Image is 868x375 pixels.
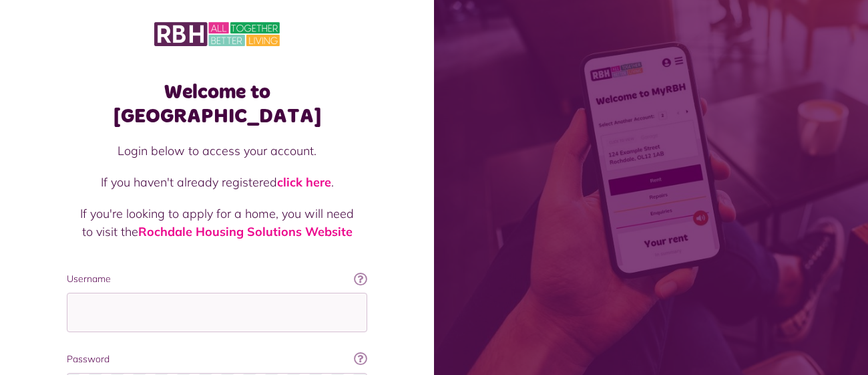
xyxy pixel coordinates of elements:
a: click here [277,174,331,190]
img: MyRBH [154,20,280,48]
a: Rochdale Housing Solutions Website [138,224,353,239]
p: Login below to access your account. [80,142,354,160]
h1: Welcome to [GEOGRAPHIC_DATA] [67,80,367,128]
p: If you haven't already registered . [80,173,354,191]
p: If you're looking to apply for a home, you will need to visit the [80,205,354,241]
label: Password [67,352,367,366]
label: Username [67,272,367,286]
